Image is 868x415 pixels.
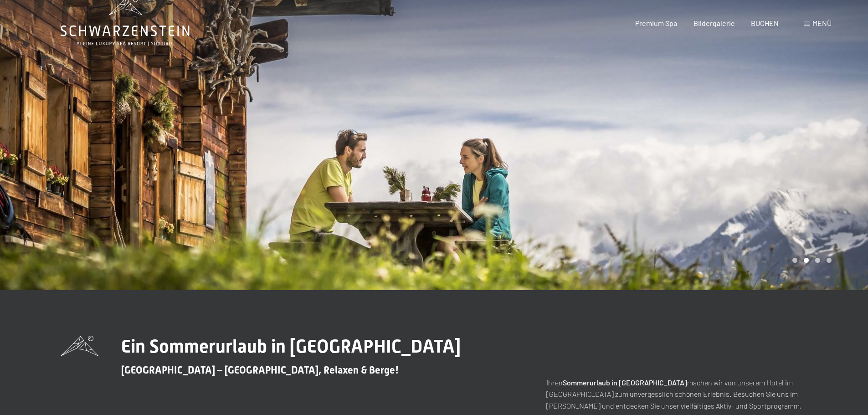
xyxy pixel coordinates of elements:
div: Carousel Page 3 [815,258,820,263]
a: Bildergalerie [693,19,735,27]
span: [GEOGRAPHIC_DATA] – [GEOGRAPHIC_DATA], Relaxen & Berge! [121,364,399,376]
div: Carousel Page 2 (Current Slide) [804,258,809,263]
div: Carousel Pagination [789,258,832,263]
span: Menü [812,19,832,27]
div: Carousel Page 4 [827,258,832,263]
span: Ein Sommerurlaub in [GEOGRAPHIC_DATA] [121,336,461,357]
div: Carousel Page 1 [792,258,797,263]
a: Premium Spa [635,19,677,27]
strong: Sommerurlaub in [GEOGRAPHIC_DATA] [563,378,687,387]
a: BUCHEN [751,19,779,27]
